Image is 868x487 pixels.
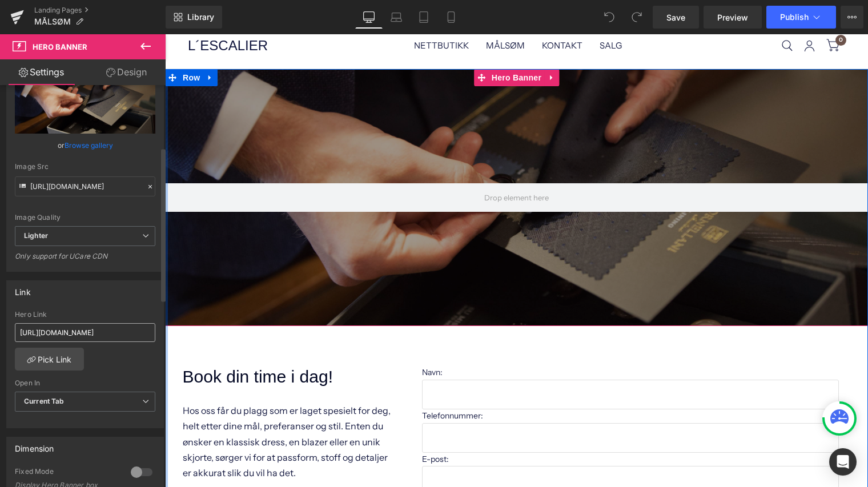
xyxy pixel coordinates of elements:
div: Fixed Mode [15,467,119,479]
span: Hero Banner [33,42,87,51]
div: or [15,139,155,151]
span: Publish [780,13,809,22]
span: Row [15,35,38,52]
b: Current Tab [24,397,65,405]
button: Publish [766,6,836,29]
div: Open Intercom Messenger [829,448,857,476]
div: Only support for UCare CDN [15,252,155,268]
span: MÅLSØM [34,17,71,26]
p: Telefonnummer: [257,375,674,389]
span: Hero Banner [324,35,379,52]
input: Enter your name [257,345,674,375]
a: Expand / Collapse [38,35,53,52]
div: Link [15,281,31,297]
div: Hero Link [15,311,155,319]
a: Mobile [437,6,465,29]
span: Save [666,11,685,23]
a: Preview [704,6,762,29]
div: Dimension [15,437,54,453]
b: Lighter [24,231,48,240]
div: Image Src [15,163,155,171]
span: Preview [717,11,748,23]
button: Undo [598,6,621,29]
p: E-post: [257,418,674,432]
a: Pick Link [15,348,84,371]
a: L´ESCALIER [23,5,103,18]
h4: Book din time i dag! [18,332,229,353]
a: Desktop [355,6,383,29]
input: https://your-shop.myshopify.com [15,323,155,342]
a: Laptop [383,6,410,29]
button: More [841,6,863,29]
button: Redo [625,6,648,29]
span: Library [187,12,214,22]
span: 0 [670,1,681,11]
a: Expand / Collapse [379,35,394,52]
input: Link [15,176,155,196]
a: Tablet [410,6,437,29]
a: Browse gallery [65,135,113,155]
div: Open In [15,379,155,387]
p: Navn: [257,332,674,345]
a: Design [85,59,168,85]
div: Image Quality [15,214,155,222]
a: New Library [166,6,222,29]
span: Hos oss får du plagg som er laget spesielt for deg, helt etter dine mål, preferanser og stil. Ent... [18,371,226,444]
a: Landing Pages [34,6,166,15]
input: Enter your phone number [257,389,674,418]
